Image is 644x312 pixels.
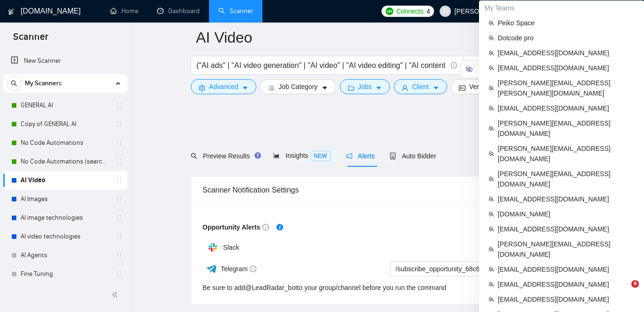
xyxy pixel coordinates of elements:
a: New Scanner [11,52,120,70]
span: bars [268,84,275,91]
span: Job Category [278,82,317,92]
span: idcard [459,84,465,91]
span: info-circle [250,266,256,272]
span: [EMAIL_ADDRESS][DOMAIN_NAME] [498,264,635,275]
span: holder [115,139,123,147]
span: [EMAIL_ADDRESS][DOMAIN_NAME] [498,194,635,204]
a: AI Video [21,171,110,190]
a: GENERAL AI [21,96,110,115]
span: holder [115,195,123,203]
span: Alerts [346,152,375,160]
img: ww3wtPAAAAAElFTkSuQmCC [206,263,217,275]
img: upwork-logo.png [386,7,393,15]
iframe: Intercom live chat [612,280,635,303]
span: caret-down [322,84,328,91]
a: searchScanner [218,7,253,15]
span: user [402,84,408,91]
span: Insights [273,152,330,159]
span: [PERSON_NAME][EMAIL_ADDRESS][DOMAIN_NAME] [498,169,635,189]
span: team [488,126,494,131]
span: holder [115,252,123,259]
div: My Teams [479,0,644,15]
span: caret-down [433,84,439,91]
span: double-left [112,290,121,299]
span: search [7,80,21,87]
span: Vendor [469,82,490,92]
span: team [488,85,494,91]
button: idcardVendorcaret-down [451,79,508,94]
span: [DOMAIN_NAME] [498,209,635,219]
input: Scanner name... [196,26,565,49]
a: AI Agents [21,246,110,265]
button: barsJob Categorycaret-down [260,79,336,94]
div: Scanner Notification Settings [202,177,573,203]
a: AI image technologies [21,208,110,227]
li: New Scanner [3,52,127,70]
span: holder [115,177,123,184]
span: Auto Bidder [389,152,436,160]
div: Be sure to add to your group/channel before you run the command [202,282,446,293]
span: Client [412,82,429,92]
span: team [488,196,494,202]
span: Peiko Space [498,18,635,28]
span: Telegram [221,265,257,273]
a: dashboardDashboard [157,7,200,15]
span: Preview Results [191,152,258,160]
span: team [488,35,494,41]
span: [EMAIL_ADDRESS][DOMAIN_NAME] [498,48,635,58]
span: holder [115,102,123,109]
span: My Scanners [25,74,62,93]
span: team [488,50,494,56]
span: notification [346,153,352,159]
span: info-circle [451,62,457,68]
span: setting [199,84,205,91]
span: holder [115,120,123,128]
span: Jobs [358,82,372,92]
button: search [7,76,22,91]
span: team [488,267,494,272]
span: team [488,282,494,287]
img: hpQkSZIkSZIkSZIkSZIkSZIkSZIkSZIkSZIkSZIkSZIkSZIkSZIkSZIkSZIkSZIkSZIkSZIkSZIkSZIkSZIkSZIkSZIkSZIkS... [203,238,222,257]
a: No Code Automations (search only in Titles) [21,152,110,171]
a: No Code Automations [21,134,110,152]
button: userClientcaret-down [394,79,447,94]
span: team [488,151,494,156]
span: Dotcode pro [498,33,635,43]
span: team [488,65,494,71]
span: holder [115,214,123,222]
span: team [488,211,494,217]
button: folderJobscaret-down [340,79,390,94]
a: AI Images [21,190,110,208]
span: [EMAIL_ADDRESS][DOMAIN_NAME] [498,294,635,305]
span: [EMAIL_ADDRESS][DOMAIN_NAME] [498,224,635,234]
input: Search Freelance Jobs... [196,59,447,71]
a: @LeadRadar_bot [245,284,297,291]
span: robot [389,153,396,159]
span: team [488,246,494,252]
span: [PERSON_NAME][EMAIL_ADDRESS][DOMAIN_NAME] [498,143,635,164]
span: [PERSON_NAME][EMAIL_ADDRESS][DOMAIN_NAME] [498,239,635,260]
div: Tooltip anchor [254,151,262,160]
span: NEW [310,151,331,161]
div: Tooltip anchor [276,223,284,231]
span: area-chart [273,152,280,159]
span: caret-down [375,84,382,91]
img: logo [8,4,15,19]
button: settingAdvancedcaret-down [191,79,256,94]
span: [PERSON_NAME][EMAIL_ADDRESS][DOMAIN_NAME] [498,118,635,139]
span: team [488,226,494,232]
span: [EMAIL_ADDRESS][DOMAIN_NAME] [498,103,635,113]
a: homeHome [110,7,138,15]
span: team [488,176,494,182]
a: Copy of GENERAL AI [21,115,110,134]
span: user [442,8,449,15]
span: holder [115,158,123,165]
span: holder [115,233,123,240]
span: caret-down [242,84,248,91]
span: [EMAIL_ADDRESS][DOMAIN_NAME] [498,279,635,290]
span: Advanced [209,82,238,92]
span: Connects: [397,6,425,16]
span: team [488,297,494,302]
span: team [488,105,494,111]
a: AI video technologies [21,227,110,246]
